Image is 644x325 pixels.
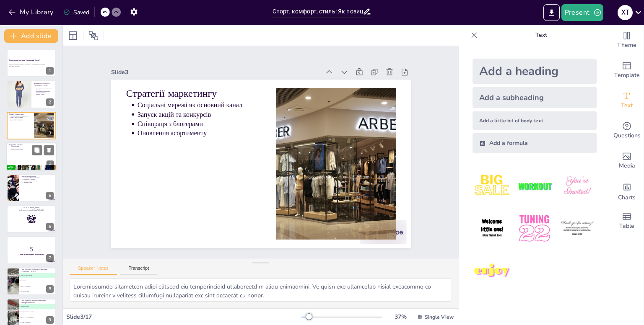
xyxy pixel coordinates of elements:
img: 5.jpeg [515,209,554,248]
span: B [19,311,20,312]
p: Спільнота навколо бренду [10,149,54,150]
p: Персоналізовані консультації [36,90,54,92]
div: https://cdn.sendsteps.com/images/logo/sendsteps_logo_white.pnghttps://cdn.sendsteps.com/images/lo... [7,205,56,233]
img: 1.jpeg [473,167,512,206]
span: A [19,275,20,276]
span: C [19,286,20,286]
p: Соціальні мережі як основний канал [299,57,358,173]
p: Унікальні особливості "Активного Стилю" [34,82,54,87]
div: 5 [46,192,54,199]
p: Запуск акцій та конкурсів [291,53,350,169]
p: Запуск акцій та конкурсів [11,117,31,119]
p: Ми пропонуємо екологічно чисті матеріали [36,87,54,90]
p: Співпраця з блогерами [11,118,31,120]
div: 9 [46,316,54,324]
p: Яка унікальна особливість магазину "Активний Стиль"? [21,268,54,273]
p: Стратегії маркетингу [9,113,31,116]
input: Insert title [273,5,363,18]
span: Position [88,31,99,41]
p: Text [481,25,602,45]
div: Add a little bit of body text [473,111,597,130]
p: Стратегії маркетингу [308,50,375,178]
div: Add a heading [473,59,597,84]
div: https://cdn.sendsteps.com/images/logo/sendsteps_logo_white.pnghttps://cdn.sendsteps.com/images/lo... [6,142,57,171]
strong: Готові до вікторини? Розпочнемо! [19,254,44,256]
div: https://cdn.sendsteps.com/images/slides/2025_13_10_05_04--lJVeK7zial44gC8.jpegУнікальні особливос... [7,80,56,108]
div: 2 [46,98,54,106]
span: Template [614,71,640,80]
p: Професійна команда [36,92,54,93]
span: A [19,306,20,307]
div: Get real-time input from your audience [610,116,644,146]
span: Проведення акцій [19,306,56,307]
p: Яка стратегія залучення клієнтів є найефективнішою? [21,299,54,304]
span: Media [619,161,635,170]
button: Duplicate Slide [32,145,42,155]
div: 7 [46,254,54,262]
div: Saved [63,8,89,16]
p: Унікальні колекції [36,93,54,95]
button: Х Т [618,4,633,21]
p: and login with code [9,209,54,212]
div: 8 [7,268,56,295]
p: Якість обслуговування клієнтів [23,180,54,182]
p: Майстер-класи та події [10,147,54,149]
p: Підвищення впізнаваності [10,150,54,152]
span: Theme [617,41,636,50]
span: Questions [613,131,641,140]
div: Add text boxes [610,85,644,116]
img: 3.jpeg [558,167,597,206]
div: 6 [46,223,54,230]
span: Зменшення асортименту [19,322,56,323]
strong: Спортивний магазин "Активний Стиль" [9,59,40,62]
span: Тільки жіночий одяг [19,291,56,292]
img: 4.jpeg [473,209,512,248]
div: 3 [46,129,54,137]
div: 37 % [390,313,410,321]
span: Відсутність асортименту [19,286,56,287]
span: Table [619,222,634,231]
p: Go to [9,206,54,209]
p: Адаптація до змін [23,181,54,183]
div: Add ready made slides [610,55,644,85]
div: Slide 3 / 17 [66,313,301,321]
div: Change the overall theme [610,25,644,55]
button: My Library [6,5,57,19]
span: Екологічно чисті матеріали [19,275,56,276]
div: Спортивний магазин "Активний Стиль"У цій презентації ми розглянемо концепцію спортивного магазину... [7,49,56,77]
div: Add a subheading [473,87,597,108]
button: Add slide [4,29,58,43]
img: 7.jpeg [473,252,512,291]
div: Add images, graphics, shapes or video [610,146,644,176]
button: Transcript [120,266,158,275]
p: Виклики та рішення [21,175,54,178]
p: Лояльна програма [10,145,54,147]
div: Add a formula [473,133,597,153]
span: Charts [618,193,636,202]
div: 4 [47,161,54,168]
p: Generated with [URL] [9,65,54,67]
p: Стабільність у продажах [23,178,54,180]
div: https://cdn.sendsteps.com/images/logo/sendsteps_logo_white.pnghttps://cdn.sendsteps.com/images/lo... [7,174,56,202]
div: 8 [46,285,54,293]
span: Single View [425,314,454,320]
span: D [19,291,20,292]
div: Х Т [618,5,633,20]
span: Відсутність лояльної програми [19,317,56,318]
textarea: Loremipsumdo sitametcon adipi elitsedd eiu temporincidid utlaboreetd m aliqu enimadmini. Ve quisn... [70,279,452,302]
p: Конкуренція з великими брендами [23,177,54,178]
p: 5 [9,245,54,254]
img: 2.jpeg [515,167,554,206]
div: 7 [7,236,56,264]
div: 1 [46,67,54,75]
p: Соціальні мережі як основний канал [11,115,31,117]
button: Export to PowerPoint [543,4,560,21]
button: Present [561,4,603,21]
p: Співпраця з блогерами [282,49,341,165]
span: Дешеві ціни [19,280,56,281]
button: Speaker Notes [70,266,117,275]
p: Оновлення асортименту [11,120,31,121]
img: 6.jpeg [558,209,597,248]
span: B [19,280,20,281]
div: Layout [66,29,80,42]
